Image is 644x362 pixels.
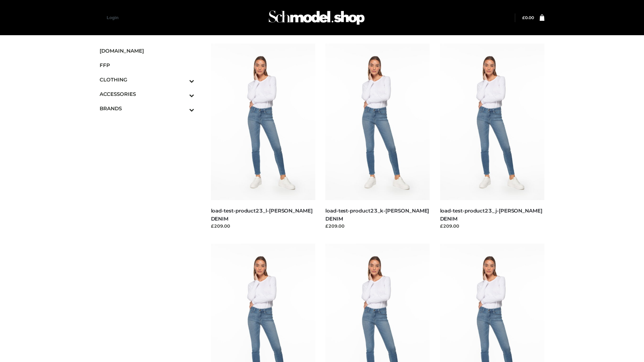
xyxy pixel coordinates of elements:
a: load-test-product23_j-[PERSON_NAME] DENIM [440,207,542,222]
button: Toggle Submenu [171,101,194,116]
a: CLOTHINGToggle Submenu [100,72,194,87]
span: [DOMAIN_NAME] [100,47,194,55]
div: £209.00 [325,223,430,229]
button: Toggle Submenu [171,72,194,87]
span: BRANDS [100,105,194,112]
a: ACCESSORIESToggle Submenu [100,87,194,101]
span: FFP [100,61,194,69]
div: £209.00 [440,223,545,229]
a: BRANDSToggle Submenu [100,101,194,116]
button: Toggle Submenu [171,87,194,101]
a: Login [107,15,118,20]
bdi: 0.00 [522,15,534,20]
span: £ [522,15,525,20]
span: ACCESSORIES [100,90,194,98]
a: [DOMAIN_NAME] [100,44,194,58]
a: FFP [100,58,194,72]
div: £209.00 [211,223,316,229]
a: load-test-product23_l-[PERSON_NAME] DENIM [211,207,313,222]
img: Schmodel Admin 964 [266,4,367,31]
span: CLOTHING [100,76,194,83]
a: load-test-product23_k-[PERSON_NAME] DENIM [325,207,429,222]
a: £0.00 [522,15,534,20]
